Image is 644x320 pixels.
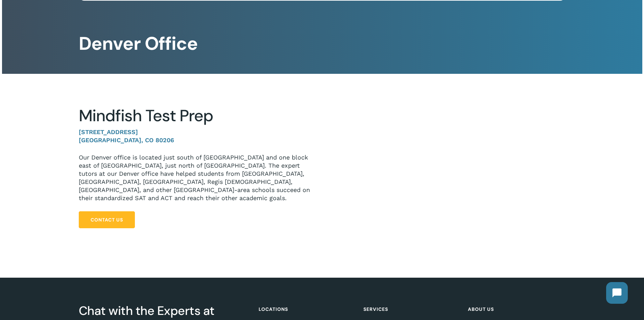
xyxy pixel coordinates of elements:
[468,303,563,315] h4: About Us
[259,303,354,315] h4: Locations
[91,216,123,223] span: Contact Us
[79,33,565,55] h1: Denver Office
[79,211,135,228] a: Contact Us
[79,106,312,126] h2: Mindfish Test Prep
[79,128,138,135] strong: [STREET_ADDRESS]
[79,136,174,144] strong: [GEOGRAPHIC_DATA], CO 80206
[79,153,312,202] p: Our Denver office is located just south of [GEOGRAPHIC_DATA] and one block east of [GEOGRAPHIC_DA...
[363,303,458,315] h4: Services
[599,275,635,311] iframe: Chatbot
